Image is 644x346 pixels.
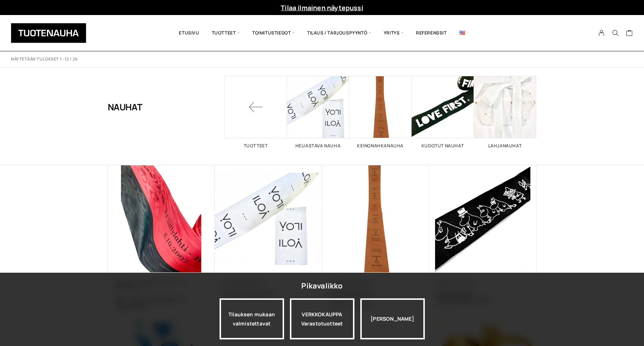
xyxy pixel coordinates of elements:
a: Referenssit [410,21,453,45]
a: Tuotteet [225,76,287,148]
button: Search [608,30,622,36]
h2: Kudotut nauhat [412,144,474,148]
a: Cart [626,29,633,38]
h2: Keinonahkanauha [349,144,412,148]
img: English [459,31,465,35]
span: Tuotteet [206,21,246,45]
a: Tilaa ilmainen näytepussi [281,3,363,12]
h2: Heijastava nauha [287,144,349,148]
a: Visit product category Keinonahkanauha [349,76,412,148]
img: Tuotenauha Oy [11,23,86,43]
a: Visit product category Kudotut nauhat [412,76,474,148]
div: [PERSON_NAME] [360,298,425,339]
a: My Account [595,30,609,36]
a: Etusivu [173,21,205,45]
div: VERKKOKAUPPA Varastotuotteet [290,298,354,339]
h1: Nauhat [108,76,143,138]
div: Pikavalikko [301,279,342,292]
span: Tilaus / Tarjouspyyntö [301,21,378,45]
a: Visit product category Heijastava nauha [287,76,349,148]
a: VERKKOKAUPPAVarastotuotteet [290,298,354,339]
span: Toimitustiedot [246,21,301,45]
p: Näytetään tulokset 1–12 / 26 [11,56,78,62]
a: Tilauksen mukaan valmistettavat [220,298,284,339]
span: Yritys [378,21,410,45]
a: Visit product category Lahjanauhat [474,76,536,148]
h2: Lahjanauhat [474,144,536,148]
h2: Tuotteet [225,144,287,148]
